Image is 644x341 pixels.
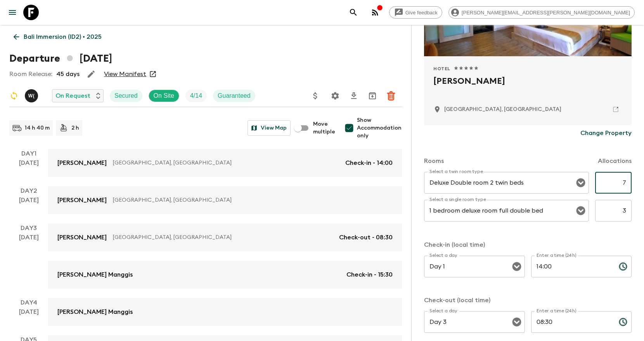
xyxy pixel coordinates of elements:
a: [PERSON_NAME] ManggisCheck-in - 15:30 [48,261,402,289]
button: Archive (Completed, Cancelled or Unsynced Departures only) [365,88,380,104]
div: [DATE] [19,196,39,214]
p: [PERSON_NAME] [57,158,107,168]
p: Bali Immersion (ID2) • 2025 [24,32,102,42]
a: [PERSON_NAME][GEOGRAPHIC_DATA], [GEOGRAPHIC_DATA]Check-in - 14:00 [48,149,402,177]
button: W( [25,89,40,102]
h1: Departure [DATE] [9,51,112,66]
p: 2 h [71,124,79,132]
button: menu [5,5,20,20]
p: 14 h 40 m [25,124,50,132]
p: [GEOGRAPHIC_DATA], [GEOGRAPHIC_DATA] [113,196,386,204]
span: Give feedback [401,10,442,16]
p: 4 / 14 [190,91,202,100]
label: Select a single room type [429,196,486,203]
input: hh:mm [531,311,613,333]
label: Enter a time (24h) [537,252,576,259]
button: Open [575,177,586,188]
div: [DATE] [19,158,39,177]
label: Select a twin room type [429,168,483,175]
a: [PERSON_NAME][GEOGRAPHIC_DATA], [GEOGRAPHIC_DATA]Check-out - 08:30 [48,223,402,251]
p: [PERSON_NAME] [57,233,107,242]
p: On Site [154,91,174,100]
span: [PERSON_NAME][EMAIL_ADDRESS][PERSON_NAME][DOMAIN_NAME] [457,10,634,16]
p: Check-in - 14:00 [345,158,393,168]
h2: [PERSON_NAME] [433,75,622,100]
div: Trip Fill [185,90,207,102]
p: [PERSON_NAME] [57,196,107,205]
p: Check-out (local time) [424,296,632,305]
svg: Sync Required - Changes detected [9,91,19,100]
p: Bali, Indonesia [444,106,561,113]
button: Open [511,261,522,272]
p: Day 3 [9,223,48,233]
button: View Map [248,120,291,136]
a: [PERSON_NAME] Manggis [48,298,402,326]
p: Check-out - 08:30 [339,233,393,242]
span: Move multiple [313,120,335,136]
p: [GEOGRAPHIC_DATA], [GEOGRAPHIC_DATA] [113,159,339,167]
button: Choose time, selected time is 2:00 PM [615,259,631,274]
p: Day 4 [9,298,48,307]
p: W ( [28,93,35,99]
button: Change Property [580,125,632,141]
p: Allocations [598,156,632,166]
label: Enter a time (24h) [537,308,576,314]
label: Select a day [429,252,457,259]
p: Check-in (local time) [424,240,632,249]
p: Day 2 [9,186,48,196]
button: Open [511,317,522,327]
button: Settings [327,88,343,104]
p: On Request [55,91,90,100]
span: Wawan (Made) Murawan [25,92,40,98]
p: Room Release: [9,69,52,79]
div: [DATE] [19,233,39,289]
a: [PERSON_NAME][GEOGRAPHIC_DATA], [GEOGRAPHIC_DATA] [48,186,402,214]
p: Check-in - 15:30 [346,270,393,279]
div: [DATE] [19,307,39,326]
span: Hotel [433,66,450,72]
input: hh:mm [531,256,613,277]
p: Change Property [580,128,632,138]
button: search adventures [346,5,361,20]
p: 45 days [56,69,80,79]
a: View Manifest [104,70,146,78]
div: Secured [110,90,142,102]
label: Select a day [429,308,457,314]
span: Show Accommodation only [357,116,402,140]
p: [PERSON_NAME] Manggis [57,270,133,279]
p: Guaranteed [218,91,251,100]
a: Give feedback [389,6,442,19]
a: Bali Immersion (ID2) • 2025 [9,29,106,45]
button: Open [575,205,586,216]
div: On Site [149,90,179,102]
p: [GEOGRAPHIC_DATA], [GEOGRAPHIC_DATA] [113,234,333,241]
p: [PERSON_NAME] Manggis [57,307,133,317]
p: Day 1 [9,149,48,158]
div: [PERSON_NAME][EMAIL_ADDRESS][PERSON_NAME][DOMAIN_NAME] [448,6,635,19]
button: Delete [383,88,399,104]
button: Download CSV [346,88,362,104]
button: Update Price, Early Bird Discount and Costs [308,88,323,104]
p: Rooms [424,156,444,166]
button: Choose time, selected time is 8:30 AM [615,314,631,330]
p: Secured [114,91,138,100]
